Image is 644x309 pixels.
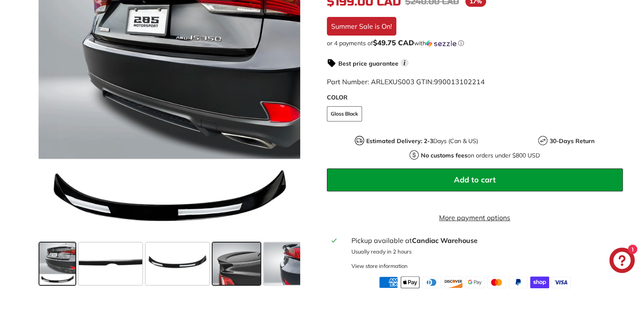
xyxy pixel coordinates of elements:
div: or 4 payments of$49.75 CADwithSezzle Click to learn more about Sezzle [327,39,623,47]
a: More payment options [327,212,623,222]
div: Summer Sale is On! [327,17,396,35]
div: Pickup available at [351,235,617,245]
span: Part Number: ARLEXUS003 GTIN: [327,77,485,86]
span: $49.75 CAD [373,38,414,47]
span: 990013102214 [434,77,485,86]
img: apple_pay [401,276,420,288]
img: master [487,276,506,288]
img: visa [552,276,571,288]
strong: Candiac Warehouse [412,236,477,244]
img: google_pay [465,276,484,288]
inbox-online-store-chat: Shopify online store chat [607,248,637,275]
img: diners_club [422,276,441,288]
img: Sezzle [426,39,456,47]
img: discover [444,276,463,288]
strong: No customs fees [421,151,467,159]
label: COLOR [327,93,623,102]
strong: 30-Days Return [550,137,594,144]
p: Days (Can & US) [366,136,478,145]
button: Add to cart [327,168,623,191]
span: Add to cart [454,174,496,184]
img: american_express [379,276,398,288]
img: paypal [509,276,528,288]
img: shopify_pay [530,276,549,288]
strong: Estimated Delivery: 2-3 [366,137,433,144]
div: or 4 payments of with [327,39,623,47]
strong: Best price guarantee [338,59,398,67]
div: View store information [351,262,407,270]
p: on orders under $800 USD [421,151,540,160]
span: i [401,59,409,67]
p: Usually ready in 2 hours [351,247,617,255]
